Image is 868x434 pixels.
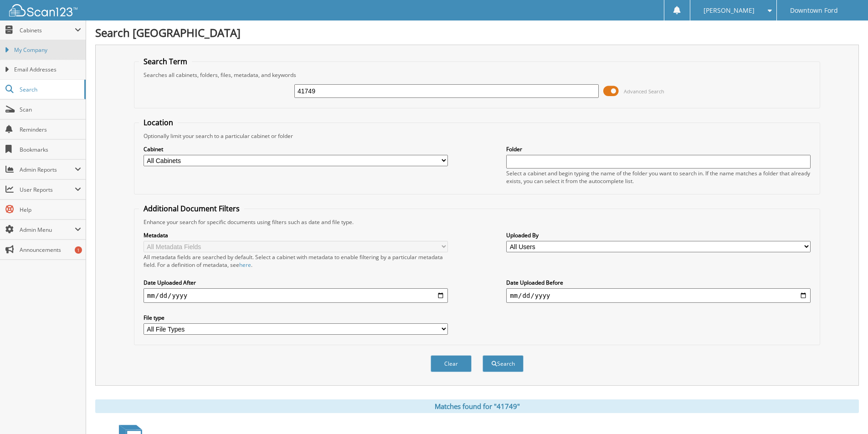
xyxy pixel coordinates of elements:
span: Advanced Search [624,88,664,95]
input: start [144,288,448,303]
span: My Company [14,46,81,54]
button: Search [483,355,524,372]
span: Admin Reports [20,166,75,174]
label: Cabinet [144,145,448,153]
div: Select a cabinet and begin typing the name of the folder you want to search in. If the name match... [506,169,811,185]
span: Downtown Ford [790,8,838,13]
label: Date Uploaded Before [506,279,811,286]
legend: Location [139,117,178,128]
div: Searches all cabinets, folders, files, metadata, and keywords [139,71,815,79]
div: 1 [75,246,82,254]
span: Bookmarks [20,146,81,153]
span: [PERSON_NAME] [704,8,755,13]
span: Help [20,206,81,214]
button: Clear [431,355,472,372]
div: All metadata fields are searched by default. Select a cabinet with metadata to enable filtering b... [144,253,448,269]
label: File type [144,314,448,322]
span: Admin Menu [20,226,75,234]
span: Reminders [20,126,81,133]
span: Scan [20,106,81,113]
a: here [239,261,251,269]
div: Enhance your search for specific documents using filters such as date and file type. [139,218,815,226]
input: end [506,288,811,303]
span: Email Addresses [14,66,81,74]
legend: Search Term [139,56,192,66]
label: Uploaded By [506,231,811,239]
h1: Search [GEOGRAPHIC_DATA] [95,25,859,40]
span: User Reports [20,186,75,194]
img: scan123-logo-white.svg [9,4,77,16]
span: Cabinets [20,26,75,34]
span: Announcements [20,246,81,254]
div: Matches found for "41749" [95,399,859,413]
legend: Additional Document Filters [139,204,244,214]
div: Optionally limit your search to a particular cabinet or folder [139,132,815,140]
iframe: Chat Widget [822,390,868,434]
label: Folder [506,145,811,153]
label: Date Uploaded After [144,279,448,286]
span: Search [20,86,80,93]
label: Metadata [144,231,448,239]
